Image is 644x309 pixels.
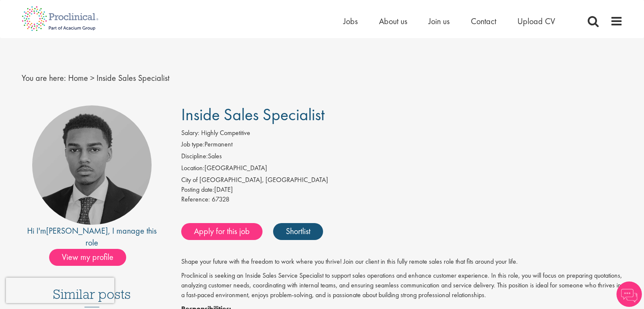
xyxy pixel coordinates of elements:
a: breadcrumb link [68,72,88,83]
label: Job type: [181,140,205,149]
a: Contact [471,16,496,27]
span: View my profile [49,249,126,266]
div: City of [GEOGRAPHIC_DATA], [GEOGRAPHIC_DATA] [181,175,623,185]
img: Chatbot [616,281,642,307]
p: Shape your future with the freedom to work where you thrive! Join our client in this fully remote... [181,257,623,267]
a: About us [379,16,407,27]
a: Shortlist [273,223,323,240]
a: Apply for this job [181,223,263,240]
p: Proclinical is seeking an Inside Sales Service Specialist to support sales operations and enhance... [181,271,623,300]
li: [GEOGRAPHIC_DATA] [181,163,623,175]
li: Sales [181,152,623,163]
a: Jobs [343,16,358,27]
div: Hi I'm , I manage this role [22,225,163,249]
span: Inside Sales Specialist [181,104,325,125]
a: [PERSON_NAME] [46,225,108,236]
span: > [90,72,94,83]
li: Permanent [181,140,623,152]
label: Location: [181,163,205,173]
label: Reference: [181,195,210,204]
span: Posting date: [181,185,214,194]
span: Inside Sales Specialist [97,72,169,83]
div: [DATE] [181,185,623,195]
label: Salary: [181,128,199,138]
span: You are here: [22,72,66,83]
span: 67328 [212,195,229,204]
iframe: reCAPTCHA [6,278,114,303]
a: Upload CV [517,16,555,27]
span: Highly Competitive [201,128,250,137]
img: imeage of recruiter Carl Gbolade [32,105,152,225]
label: Discipline: [181,152,208,161]
a: Join us [428,16,450,27]
a: View my profile [49,251,135,262]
